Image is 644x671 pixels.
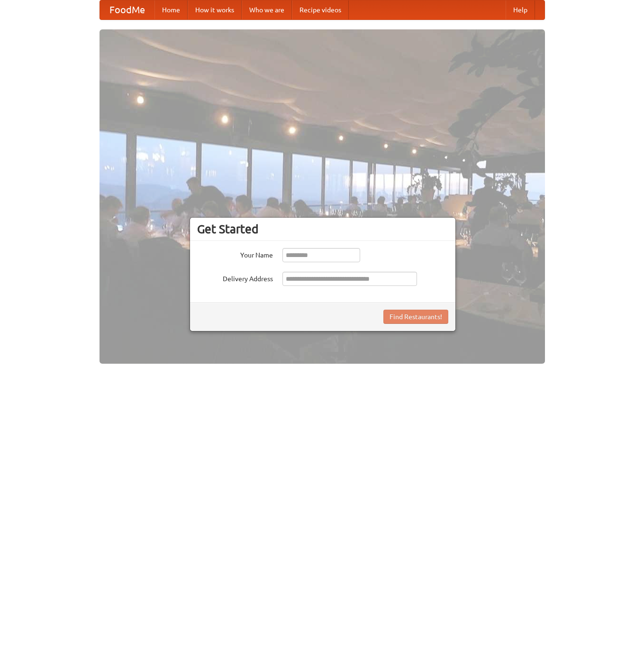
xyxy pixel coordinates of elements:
[242,0,292,19] a: Who we are
[197,222,448,236] h3: Get Started
[188,0,242,19] a: How it works
[383,310,448,324] button: Find Restaurants!
[154,0,188,19] a: Home
[292,0,349,19] a: Recipe videos
[197,248,273,260] label: Your Name
[100,0,154,19] a: FoodMe
[197,272,273,284] label: Delivery Address
[506,0,535,19] a: Help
